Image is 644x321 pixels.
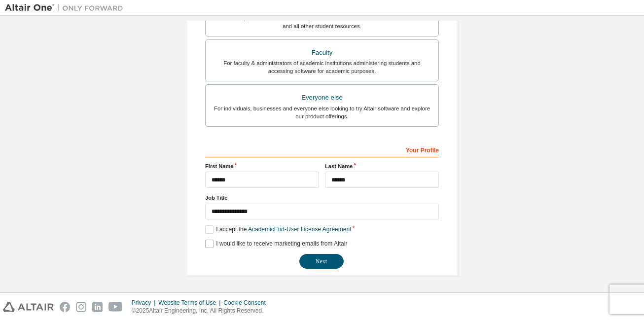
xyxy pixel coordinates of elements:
[325,162,439,170] label: Last Name
[108,302,123,312] img: youtube.svg
[76,302,86,312] img: instagram.svg
[212,105,432,120] div: For individuals, businesses and everyone else looking to try Altair software and explore our prod...
[158,299,223,307] div: Website Terms of Use
[248,226,351,233] a: Academic End-User License Agreement
[212,14,432,30] div: For currently enrolled students looking to access the free Altair Student Edition bundle and all ...
[60,302,70,312] img: facebook.svg
[3,302,54,312] img: altair_logo.svg
[212,46,432,60] div: Faculty
[205,225,351,234] label: I accept the
[5,3,128,13] img: Altair One
[132,307,272,315] p: © 2025 Altair Engineering, Inc. All Rights Reserved.
[92,302,103,312] img: linkedin.svg
[212,59,432,75] div: For faculty & administrators of academic institutions administering students and accessing softwa...
[212,91,432,105] div: Everyone else
[205,142,439,157] div: Your Profile
[205,194,439,202] label: Job Title
[205,162,319,170] label: First Name
[132,299,158,307] div: Privacy
[223,299,271,307] div: Cookie Consent
[205,240,347,248] label: I would like to receive marketing emails from Altair
[299,254,344,269] button: Next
